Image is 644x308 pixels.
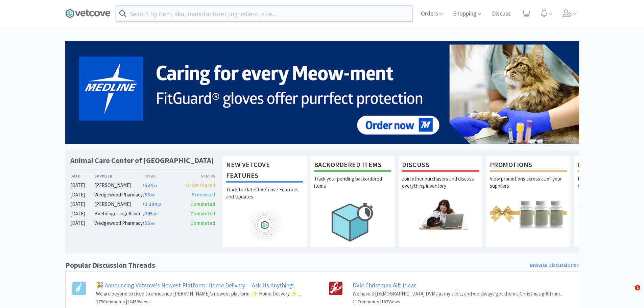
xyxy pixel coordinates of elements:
[226,159,303,183] h1: New Vetcove Features
[486,156,571,247] a: PromotionsView promotions across all of your suppliers
[621,285,637,301] iframe: Intercom live chat
[143,193,145,197] span: $
[635,285,640,290] span: 1
[489,11,514,17] a: Discuss
[353,281,416,289] a: DVM Christmas Gift Ideas
[398,156,483,247] a: DiscussJoin other purchasers and discuss everything inventory
[150,221,154,226] span: . 00
[143,210,157,217] span: 245
[490,159,567,172] h1: Promotions
[70,191,216,199] a: [DATE]Wedgewood Pharmacy$53.00Processed
[143,220,154,226] span: 53
[70,200,95,208] div: [DATE]
[70,200,216,208] a: [DATE][PERSON_NAME]$2,394.38Completed
[65,41,579,144] img: 5b85490d2c9a43ef9873369d65f5cc4c_481.png
[70,210,216,218] a: [DATE]Boehringer Ingelheim$245.03Completed
[96,298,301,305] h6: 279 Comments | 12456 Views
[490,175,567,199] p: View promotions across all of your suppliers
[192,191,215,198] span: Processed
[190,201,215,207] span: Completed
[314,159,391,172] h1: Backordered Items
[190,210,215,217] span: Completed
[153,212,157,216] span: . 03
[530,261,579,270] a: Browse Discussions
[94,200,143,208] div: [PERSON_NAME]
[186,182,215,188] span: Order Placed
[226,210,303,240] img: hero_feature_roadmap.png
[143,182,157,188] span: 524
[70,181,95,189] div: [DATE]
[65,259,155,271] h1: Popular Discussion Threads
[157,203,161,207] span: . 38
[94,173,143,179] div: Supplier
[94,219,143,227] div: Wedgewood Pharmacy
[143,184,145,188] span: $
[70,219,95,227] div: [DATE]
[143,221,145,226] span: $
[70,156,214,165] h1: Animal Care Center of [GEOGRAPHIC_DATA]
[94,210,143,218] div: Boehringer Ingelheim
[490,199,567,230] img: hero_promotions.png
[70,173,95,179] div: Date
[143,201,161,207] span: 2,394
[116,6,412,21] input: Search by item, sku, manufacturer, ingredient, size...
[179,173,216,179] div: Status
[190,220,215,226] span: Completed
[353,290,563,298] p: We have 3 [DEMOGRAPHIC_DATA] DVMs at my clinic, and we always get them a Christmas gift from...
[150,193,154,197] span: . 00
[70,181,216,189] a: [DATE][PERSON_NAME]$524.11Order Placed
[143,191,154,198] span: 53
[96,281,295,289] a: 🎉 Announcing Vetcove's Newest Platform: Home Delivery -- Ask Us Anything!
[402,175,479,199] p: Join other purchasers and discuss everything inventory
[94,181,143,189] div: [PERSON_NAME]
[94,191,143,199] div: Wedgewood Pharmacy
[153,184,157,188] span: . 11
[143,173,179,179] div: Total
[314,175,391,199] p: Track your pending backordered items
[226,186,303,210] p: Track the latest Vetcove Features and Updates
[70,191,95,199] div: [DATE]
[96,290,301,298] p: We are beyond excited to announce [PERSON_NAME]’s newest platform: ✨ Home Delivery ✨ ...
[70,219,216,227] a: [DATE]Wedgewood Pharmacy$53.00Completed
[143,203,145,207] span: $
[310,156,395,247] a: Backordered ItemsTrack your pending backordered items
[353,298,563,305] h6: 11 Comments | 187 Views
[402,159,479,172] h1: Discuss
[222,156,307,247] a: New Vetcove FeaturesTrack the latest Vetcove Features and Updates
[143,212,145,216] span: $
[314,199,391,245] img: hero_backorders.png
[402,199,479,230] img: hero_discuss.png
[70,210,95,218] div: [DATE]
